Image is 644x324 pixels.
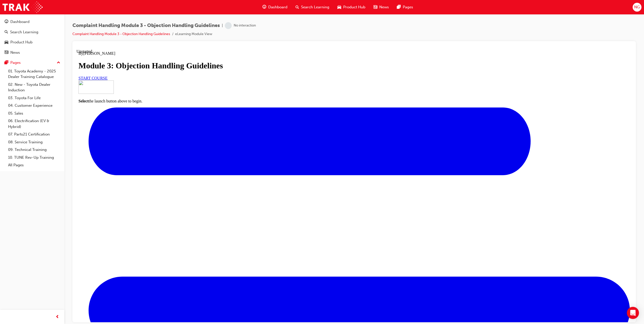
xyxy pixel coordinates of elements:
[2,50,553,54] p: the launch button above to begin.
[301,4,329,10] span: Search Learning
[379,4,389,10] span: News
[373,4,377,10] span: news-icon
[6,154,62,161] a: 10. TUNE Rev-Up Training
[3,2,43,13] img: Trak
[6,146,62,154] a: 09. Technical Training
[10,39,33,45] div: Product Hub
[10,19,30,25] div: Dashboard
[2,50,12,54] strong: Select
[5,30,8,35] span: search-icon
[633,3,641,12] button: NG
[6,102,62,110] a: 04. Customer Experience
[2,48,62,57] a: News
[222,23,223,29] span: |
[337,4,341,10] span: car-icon
[6,67,62,81] a: 01. Toyota Academy - 2025 Dealer Training Catalogue
[6,94,62,102] a: 03. Toyota For Life
[7,2,39,6] span: [PERSON_NAME]
[634,4,640,10] span: NG
[296,4,299,10] span: search-icon
[2,27,31,31] a: START COURSE
[72,23,220,29] span: Complaint Handling Module 3 - Objection Handling Guidelines
[2,17,62,26] a: Dashboard
[393,2,417,12] a: pages-iconPages
[2,58,62,67] button: Pages
[403,4,413,10] span: Pages
[72,32,170,36] a: Complaint Handling Module 3 - Objection Handling Guidelines
[397,4,401,10] span: pages-icon
[5,20,8,24] span: guage-icon
[6,110,62,117] a: 05. Sales
[5,50,8,55] span: news-icon
[175,31,212,37] li: eLearning Module View
[225,22,232,29] span: learningRecordVerb_NONE-icon
[262,4,266,10] span: guage-icon
[10,29,38,35] div: Search Learning
[2,12,553,21] h1: Module 3: Objection Handling Guidelines
[6,117,62,130] a: 06. Electrification (EV & Hybrid)
[6,81,62,94] a: 02. New - Toyota Dealer Induction
[6,161,62,169] a: All Pages
[268,4,287,10] span: Dashboard
[291,2,333,12] a: search-iconSearch Learning
[6,130,62,138] a: 07. Parts21 Certification
[627,307,639,319] div: Open Intercom Messenger
[369,2,393,12] a: news-iconNews
[343,4,365,10] span: Product Hub
[5,61,8,65] span: pages-icon
[10,50,20,56] div: News
[234,23,256,28] div: No interaction
[2,38,62,47] a: Product Hub
[2,28,62,37] a: Search Learning
[2,16,62,58] button: DashboardSearch LearningProduct HubNews
[56,314,59,320] span: prev-icon
[57,60,60,66] span: up-icon
[258,2,291,12] a: guage-iconDashboard
[10,60,21,66] div: Pages
[333,2,369,12] a: car-iconProduct Hub
[6,138,62,146] a: 08. Service Training
[5,40,8,45] span: car-icon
